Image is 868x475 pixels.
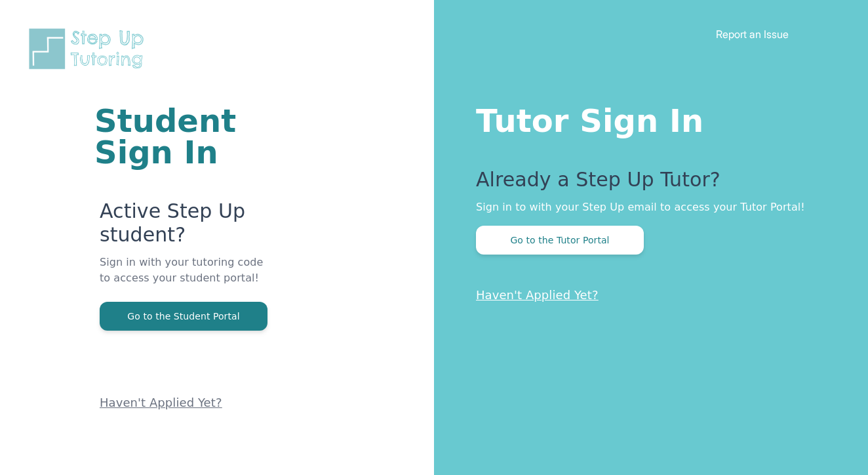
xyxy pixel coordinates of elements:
[94,105,277,168] h1: Student Sign In
[100,310,267,322] a: Go to the Student Portal
[476,100,816,136] h1: Tutor Sign In
[476,199,816,215] p: Sign in to with your Step Up email to access your Tutor Portal!
[476,168,816,199] p: Already a Step Up Tutor?
[100,255,277,302] p: Sign in with your tutoring code to access your student portal!
[476,226,644,255] button: Go to the Tutor Portal
[100,199,277,255] p: Active Step Up student?
[100,302,267,331] button: Go to the Student Portal
[476,234,644,246] a: Go to the Tutor Portal
[716,28,789,41] a: Report an Issue
[26,26,152,72] img: Step Up Tutoring horizontal logo
[476,288,599,302] a: Haven't Applied Yet?
[100,396,222,409] a: Haven't Applied Yet?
